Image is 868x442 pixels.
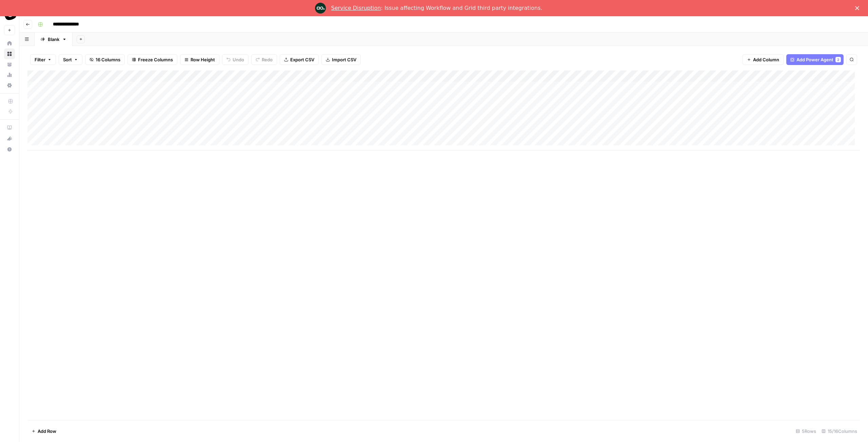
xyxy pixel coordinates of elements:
span: Export CSV [290,56,314,63]
div: : Issue affecting Workflow and Grid third party integrations. [331,5,542,12]
button: Row Height [180,54,219,65]
button: Undo [222,54,249,65]
button: Add Column [743,54,784,65]
button: Export CSV [280,54,319,65]
div: 5 Rows [793,426,819,437]
span: Row Height [191,56,215,63]
button: Filter [30,54,56,65]
a: Usage [4,69,15,80]
div: 15/16 Columns [819,426,860,437]
a: AirOps Academy [4,122,15,133]
span: Add Row [38,428,56,435]
span: 16 Columns [96,56,120,63]
a: Home [4,38,15,49]
span: Sort [63,56,72,63]
a: Settings [4,80,15,91]
button: 16 Columns [85,54,125,65]
span: Filter [35,56,45,63]
button: Add Power Agent2 [786,54,844,65]
div: What's new? [4,133,15,144]
button: Help + Support [4,144,15,155]
button: Freeze Columns [127,54,177,65]
button: Sort [59,54,82,65]
a: Browse [4,48,15,59]
div: Blank [48,36,59,43]
a: Service Disruption [331,5,381,11]
div: Close [855,6,862,10]
div: 2 [835,57,841,62]
button: Redo [251,54,277,65]
a: Blank [35,33,73,46]
span: Freeze Columns [138,56,173,63]
span: Redo [262,56,273,63]
span: Undo [233,56,244,63]
button: What's new? [4,133,15,144]
span: Import CSV [332,56,356,63]
span: 2 [837,57,839,62]
span: Add Column [753,56,779,63]
a: Your Data [4,59,15,70]
img: Profile image for Engineering [315,3,326,14]
button: Import CSV [321,54,361,65]
span: Add Power Agent [796,56,833,63]
button: Add Row [27,426,60,437]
